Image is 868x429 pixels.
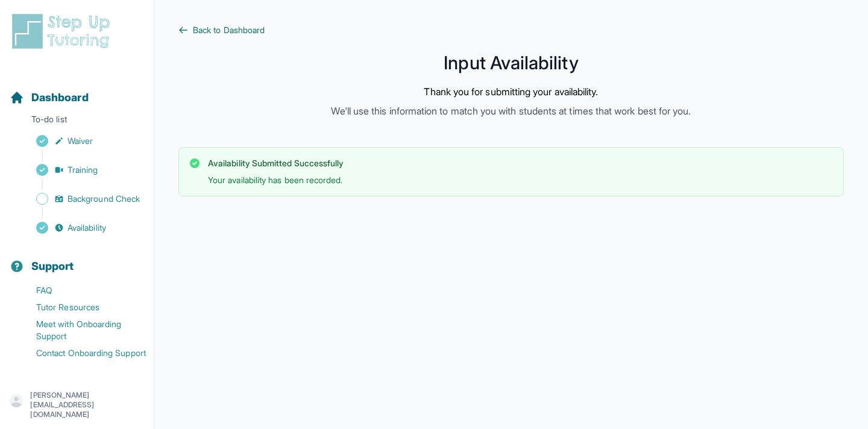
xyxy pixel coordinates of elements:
[31,258,74,275] span: Support
[10,299,154,316] a: Tutor Resources
[10,89,89,106] a: Dashboard
[10,12,117,51] img: logo
[208,174,344,186] p: Your availability has been recorded.
[424,84,598,99] p: Thank you for submitting your availability.
[68,164,98,176] span: Training
[68,222,106,234] span: Availability
[30,390,144,419] p: [PERSON_NAME][EMAIL_ADDRESS][DOMAIN_NAME]
[10,316,154,345] a: Meet with Onboarding Support
[331,104,691,118] p: We'll use this information to match you with students at times that work best for you.
[10,390,144,419] button: [PERSON_NAME][EMAIL_ADDRESS][DOMAIN_NAME]
[10,190,154,207] a: Background Check
[10,161,154,178] a: Training
[10,345,154,362] a: Contact Onboarding Support
[5,239,149,280] button: Support
[178,55,844,70] h1: Input Availability
[10,133,154,149] a: Waiver
[31,89,89,106] span: Dashboard
[5,70,149,111] button: Dashboard
[5,113,149,130] p: To-do list
[208,157,344,169] h3: Availability Submitted Successfully
[68,135,93,147] span: Waiver
[10,282,154,299] a: FAQ
[178,24,844,36] a: Back to Dashboard
[10,219,154,236] a: Availability
[193,24,265,36] span: Back to Dashboard
[68,193,140,205] span: Background Check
